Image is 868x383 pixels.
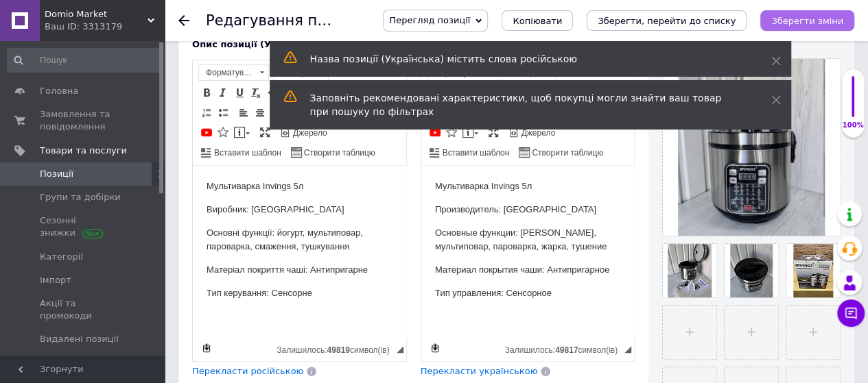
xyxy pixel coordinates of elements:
[624,346,631,353] span: Потягніть для зміни розмірів
[587,10,747,31] button: Зберегти, перейти до списку
[598,16,736,26] i: Зберегти, перейти до списку
[310,91,737,119] div: Заповніть рекомендовані характеристики, щоб покупці могли знайти ваш товар при пошуку по фільтрах
[7,48,162,73] input: Пошук
[771,16,843,26] i: Зберегти зміни
[199,145,283,160] a: Вставити шаблон
[199,105,214,120] a: Вставити/видалити нумерований список
[45,8,148,21] span: Domio Market
[40,333,119,345] span: Видалені позиції
[302,147,375,159] span: Створити таблицю
[289,145,377,160] a: Створити таблицю
[45,21,165,33] div: Ваш ID: 3313179
[193,166,406,337] iframe: Редактор, 43BA56B3-5007-45B1-AFBB-F67894679305
[277,342,396,355] div: Кiлькiсть символiв
[427,145,512,160] a: Вставити шаблон
[236,105,251,120] a: По лівому краю
[40,297,127,322] span: Акції та промокоди
[215,85,231,100] a: Курсив (Ctrl+I)
[198,64,269,81] a: Форматування
[513,16,562,26] span: Копіювати
[215,125,231,140] a: Вставити іконку
[215,105,231,120] a: Вставити/видалити маркований список
[192,39,326,49] span: Опис позиції (Українська)
[427,341,443,356] a: Зробити резервну копію зараз
[232,125,252,140] a: Вставити повідомлення
[40,145,127,157] span: Товари та послуги
[40,168,73,180] span: Позиції
[257,125,272,140] a: Максимізувати
[327,345,349,355] span: 49819
[192,366,303,376] span: Перекласти російською
[253,105,268,120] a: По центру
[40,85,78,97] span: Головна
[555,345,578,355] span: 49817
[421,166,635,337] iframe: Редактор, 1CA3B75D-9443-408D-A0B3-7CCC62F657DF
[519,127,556,139] span: Джерело
[502,10,573,31] button: Копіювати
[517,145,605,160] a: Створити таблицю
[291,127,327,139] span: Джерело
[40,108,127,133] span: Замовлення та повідомлення
[232,85,247,100] a: Підкреслений (Ctrl+U)
[505,342,624,355] div: Кiлькiсть символiв
[441,147,510,159] span: Вставити шаблон
[199,65,255,80] span: Форматування
[421,366,538,376] span: Перекласти українською
[199,125,214,140] a: Додати відео з YouTube
[841,69,865,138] div: 100% Якість заповнення
[40,274,71,286] span: Імпорт
[310,52,737,66] div: Назва позиції (Українська) містить слова російською
[178,15,189,26] div: Повернутися назад
[212,147,281,159] span: Вставити шаблон
[206,12,644,29] h1: Редагування позиції: Мультиварка - пароварка Invings 5л
[199,85,214,100] a: Жирний (Ctrl+B)
[397,346,403,353] span: Потягніть для зміни розмірів
[760,10,854,31] button: Зберегти зміни
[837,299,865,327] button: Чат з покупцем
[530,147,603,159] span: Створити таблицю
[842,121,864,130] div: 100%
[40,191,121,203] span: Групи та добірки
[40,251,83,263] span: Категорії
[40,214,127,239] span: Сезонні знижки
[248,85,263,100] a: Видалити форматування
[265,85,280,100] a: Повернути (Ctrl+Z)
[199,341,214,356] a: Зробити резервну копію зараз
[389,15,470,25] span: Перегляд позиції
